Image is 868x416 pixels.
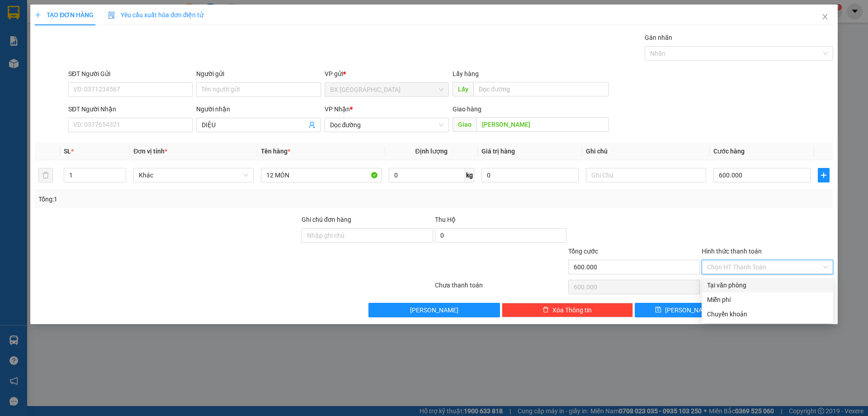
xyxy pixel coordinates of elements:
div: SĐT Người Nhận [68,104,193,114]
input: Ghi chú đơn hàng [302,228,433,243]
span: Giao [453,117,476,132]
label: Hình thức thanh toán [702,248,762,255]
span: plus [35,12,41,18]
span: Giá trị hàng [481,148,515,155]
img: icon [108,12,115,19]
span: TẠO ĐƠN HÀNG [35,11,94,19]
span: Lấy hàng [453,70,479,77]
span: Giao hàng [453,105,481,113]
div: Tổng: 1 [38,194,335,204]
div: Tại văn phòng [707,280,828,290]
button: delete [38,168,53,182]
span: Tổng cước [568,248,598,255]
label: Gán nhãn [645,34,672,41]
span: SL [64,148,71,155]
span: Định lượng [415,148,448,155]
span: plus [818,172,829,179]
span: kg [465,168,474,182]
span: [PERSON_NAME] [410,305,458,315]
input: 0 [481,168,579,182]
button: [PERSON_NAME] [368,303,500,317]
span: [PERSON_NAME] [665,305,713,315]
button: save[PERSON_NAME] [635,303,733,317]
span: delete [542,306,549,314]
span: Xóa Thông tin [552,305,592,315]
div: SĐT Người Gửi [68,69,193,79]
div: Người gửi [196,69,321,79]
span: Dọc đường [330,118,443,132]
span: Cước hàng [713,148,745,155]
input: Dọc đường [473,82,609,96]
div: Miễn phí [707,295,828,305]
span: VP Nhận [325,105,350,113]
button: Close [812,5,838,30]
span: BX Quảng Ngãi [330,83,443,96]
label: Ghi chú đơn hàng [302,216,351,223]
button: deleteXóa Thông tin [502,303,633,317]
th: Ghi chú [582,143,710,160]
div: Chuyển khoản [707,309,828,319]
span: Khác [139,168,248,182]
span: Thu Hộ [435,216,456,223]
input: Ghi Chú [586,168,706,182]
span: Đơn vị tính [133,148,167,155]
span: Tên hàng [261,148,290,155]
span: user-add [308,121,316,129]
button: plus [818,168,830,182]
input: VD: Bàn, Ghế [261,168,381,182]
span: save [655,306,661,314]
span: close [821,13,829,20]
div: Người nhận [196,104,321,114]
input: Dọc đường [476,117,609,132]
span: Lấy [453,82,473,96]
div: Chưa thanh toán [434,280,567,296]
span: Yêu cầu xuất hóa đơn điện tử [108,11,203,19]
div: VP gửi [325,69,449,79]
